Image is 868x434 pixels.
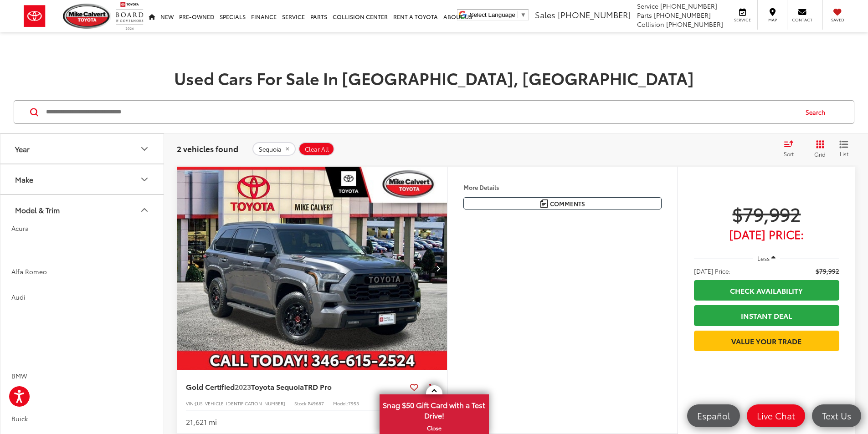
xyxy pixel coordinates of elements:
span: Stock: [294,400,308,407]
a: Live Chat [747,404,805,427]
div: Make [15,175,33,184]
a: Value Your Trade [694,331,839,351]
span: Acura [11,224,29,233]
span: $79,992 [816,266,839,276]
span: Text Us [817,410,856,421]
span: [DATE] Price: [694,266,730,276]
div: 2023 Toyota Sequoia TRD Pro 0 [176,167,448,370]
span: [PHONE_NUMBER] [660,1,717,10]
span: 7953 [348,400,359,407]
span: Service [637,1,658,10]
button: Select sort value [779,140,804,158]
span: Snag $50 Gift Card with a Test Drive! [380,395,488,423]
a: Check Availability [694,280,839,301]
button: Comments [463,197,662,209]
button: Clear All [298,142,334,156]
a: Español [687,404,740,427]
img: Comments [540,199,548,207]
span: Español [693,410,734,421]
div: Model & Trim [15,205,60,214]
input: Search by Make, Model, or Keyword [45,101,797,123]
a: Text Us [812,404,861,427]
div: Year [139,143,150,154]
span: P49687 [308,400,324,407]
span: Gold Certified [186,381,235,392]
img: Mike Calvert Toyota [63,4,111,29]
span: Model: [333,400,348,407]
div: 21,621 mi [186,417,217,427]
span: Sort [784,150,794,158]
span: List [839,150,848,158]
button: MakeMake [0,164,164,194]
span: [US_VEHICLE_IDENTIFICATION_NUMBER] [195,400,285,407]
span: VIN: [186,400,195,407]
button: List View [832,140,855,158]
span: ▼ [520,11,526,18]
span: Audi [11,292,26,301]
button: Actions [422,379,438,395]
span: Collision [637,20,664,29]
h4: More Details [463,184,662,190]
span: Toyota Sequoia [251,381,304,392]
button: Search [797,101,838,123]
span: Buick [11,414,28,423]
img: 2023 Toyota Sequoia TRD Pro [176,167,448,370]
span: Less [757,254,770,262]
a: 2023 Toyota Sequoia TRD Pro2023 Toyota Sequoia TRD Pro2023 Toyota Sequoia TRD Pro2023 Toyota Sequ... [176,167,448,370]
span: BMW [11,371,27,380]
button: Next image [429,252,447,284]
div: Year [15,144,30,153]
span: ​ [518,11,518,18]
div: Model & Trim [139,204,150,215]
span: dropdown dots [429,383,431,391]
span: Live Chat [752,410,800,421]
span: Saved [827,17,847,23]
span: TRD Pro [304,381,332,392]
span: Map [762,17,782,23]
span: [DATE] Price: [694,230,839,239]
span: Sales [535,9,555,20]
span: [PHONE_NUMBER] [666,20,723,29]
span: Sequoia [259,146,282,153]
button: Grid View [804,140,832,158]
span: Clear All [305,146,329,153]
span: $79,992 [694,202,839,225]
span: Select Language [470,11,515,18]
span: Contact [792,17,812,23]
a: Instant Deal [694,305,839,326]
span: Comments [550,199,585,208]
span: Parts [637,10,652,20]
span: Service [732,17,753,23]
span: [PHONE_NUMBER] [558,9,631,20]
span: Grid [814,150,826,158]
span: [PHONE_NUMBER] [654,10,711,20]
span: 2023 [235,381,251,392]
a: Select Language​ [470,11,526,18]
a: Gold Certified2023Toyota SequoiaTRD Pro [186,382,406,392]
span: Alfa Romeo [11,267,47,276]
button: remove Sequoia [252,142,296,156]
button: Less [753,250,781,266]
span: 2 vehicles found [177,143,238,154]
button: Model & TrimModel & Trim [0,195,164,225]
button: YearYear [0,134,164,163]
div: Make [139,174,150,185]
